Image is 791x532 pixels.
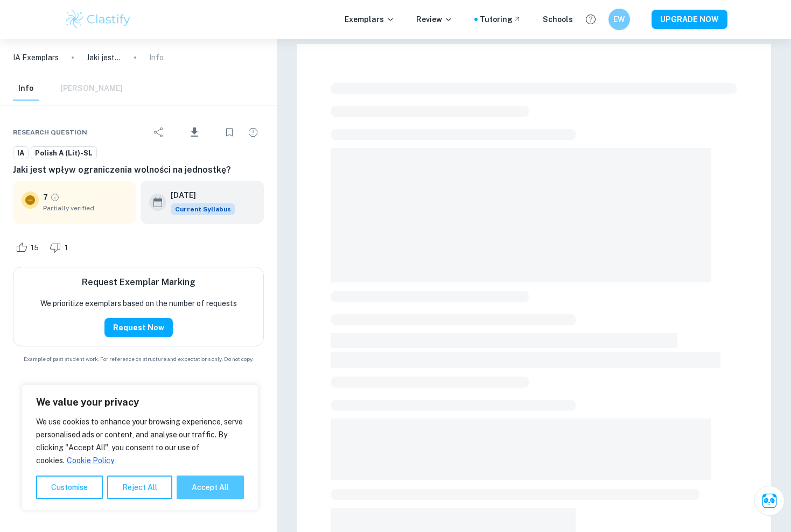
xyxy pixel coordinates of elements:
h6: Request Exemplar Marking [82,276,195,289]
span: Polish A (Lit)-SL [31,148,96,159]
button: Help and Feedback [582,10,600,29]
a: Cookie Policy [66,456,115,465]
a: IA Exemplars [13,52,59,63]
div: Bookmark [219,122,240,143]
span: 15 [25,243,45,253]
p: Review [416,13,453,25]
p: Exemplars [345,13,395,25]
p: We use cookies to enhance your browsing experience, serve personalised ads or content, and analys... [36,415,244,467]
button: EW [608,9,630,30]
h6: Jaki jest wpływ ograniczenia wolności na jednostkę? [13,164,264,176]
p: We value your privacy [36,396,244,409]
a: Grade partially verified [50,193,60,202]
button: Accept All [177,476,244,499]
div: Dislike [47,239,74,256]
a: Tutoring [480,13,521,25]
div: We value your privacy [22,385,258,510]
span: Partially verified [43,203,128,213]
button: Customise [36,476,103,499]
a: IA [13,146,29,160]
div: Like [13,239,45,256]
button: Request Now [104,318,173,337]
button: UPGRADE NOW [652,10,727,29]
button: Ask Clai [754,486,785,516]
p: 7 [43,191,48,203]
p: Info [149,52,164,63]
span: Current Syllabus [171,203,235,215]
div: Share [148,122,170,143]
p: We prioritize exemplars based on the number of requests [40,297,237,309]
div: This exemplar is based on the current syllabus. Feel free to refer to it for inspiration/ideas wh... [171,203,235,215]
button: Info [13,77,39,101]
p: Jaki jest wpływ ograniczenia wolności na jednostkę? [87,52,121,63]
div: Report issue [242,122,264,143]
span: Example of past student work. For reference on structure and expectations only. Do not copy. [13,355,264,363]
h6: EW [613,13,625,25]
span: Research question [13,127,87,137]
span: IA [13,148,28,159]
button: Reject All [107,476,172,499]
a: Polish A (Lit)-SL [31,146,97,160]
div: Download [172,118,216,146]
a: Schools [543,13,573,25]
h6: [DATE] [171,189,227,201]
span: 1 [59,243,74,253]
img: Clastify logo [64,9,132,30]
